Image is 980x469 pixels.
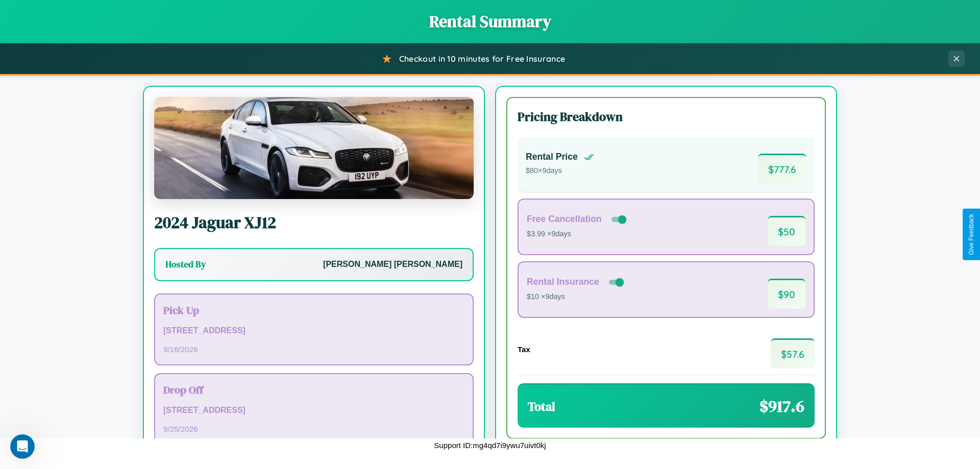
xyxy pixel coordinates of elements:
[518,108,815,125] h3: Pricing Breakdown
[10,10,970,33] h1: Rental Summary
[526,164,594,178] p: $ 80 × 9 days
[163,303,464,317] h3: Pick Up
[323,257,462,272] p: [PERSON_NAME] [PERSON_NAME]
[154,211,474,234] h2: 2024 Jaguar XJ12
[526,152,578,162] h4: Rental Price
[527,214,602,225] h4: Free Cancellation
[768,216,805,246] span: $ 50
[759,395,804,417] span: $ 917.6
[10,434,35,459] iframe: Intercom live chat
[528,398,555,415] h3: Total
[163,324,464,338] p: [STREET_ADDRESS]
[968,214,975,255] div: Give Feedback
[163,342,464,356] p: 9 / 16 / 2026
[165,258,206,270] h3: Hosted By
[527,277,599,287] h4: Rental Insurance
[758,154,806,184] span: $ 777.6
[434,438,546,452] p: Support ID: mg4qd7i9ywu7uivt0kj
[527,290,626,304] p: $10 × 9 days
[163,422,464,436] p: 9 / 25 / 2026
[518,345,530,354] h4: Tax
[527,228,628,241] p: $3.99 × 9 days
[154,97,474,199] img: Jaguar XJ12
[163,403,464,418] p: [STREET_ADDRESS]
[768,279,805,309] span: $ 90
[163,382,464,397] h3: Drop Off
[771,338,815,368] span: $ 57.6
[399,54,565,64] span: Checkout in 10 minutes for Free Insurance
